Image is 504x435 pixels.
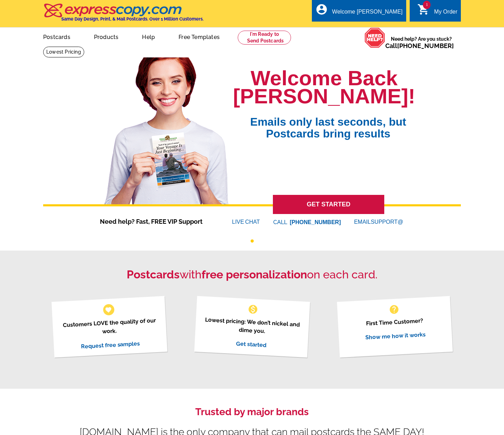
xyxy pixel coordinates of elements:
[397,42,454,49] a: [PHONE_NUMBER]
[388,304,400,315] span: help
[61,16,204,22] h4: Same Day Design, Print, & Mail Postcards. Over 1 Million Customers.
[247,304,259,315] span: monetization_on
[364,27,385,48] img: help
[434,9,457,18] div: My Order
[83,28,130,45] a: Products
[43,8,204,22] a: Same Day Design, Print, & Mail Postcards. Over 1 Million Customers.
[371,218,404,226] font: SUPPORT@
[32,28,81,45] a: Postcards
[43,406,461,418] h3: Trusted by major brands
[332,9,402,18] div: Welcome [PERSON_NAME]
[385,42,454,49] span: Call
[203,315,301,337] p: Lowest pricing: We don’t nickel and dime you.
[273,195,384,214] a: GET STARTED
[315,3,328,16] i: account_circle
[202,268,307,281] strong: free personalization
[233,69,415,105] h1: Welcome Back [PERSON_NAME]!
[80,340,140,350] a: Request free samples
[232,218,245,226] font: LIVE
[236,340,266,348] a: Get started
[43,268,461,281] h2: with on each card.
[167,28,231,45] a: Free Templates
[365,331,426,341] a: Show me how it works
[345,315,443,329] p: First Time Customer?
[100,52,233,204] img: welcome-back-logged-in.png
[385,35,457,49] span: Need help? Are you stuck?
[417,8,457,16] a: 1 shopping_cart My Order
[417,3,430,16] i: shopping_cart
[232,219,260,225] a: LIVECHAT
[423,1,431,9] span: 1
[131,28,166,45] a: Help
[251,239,254,243] button: 1 of 1
[241,105,415,140] span: Emails only last seconds, but Postcards bring results
[105,306,112,313] span: favorite
[60,316,158,338] p: Customers LOVE the quality of our work.
[100,217,211,226] span: Need help? Fast, FREE VIP Support
[127,268,180,281] strong: Postcards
